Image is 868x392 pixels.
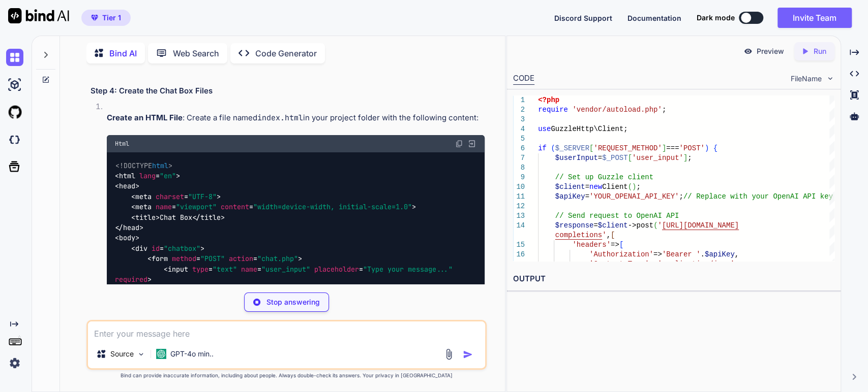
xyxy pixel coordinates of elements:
span: ( [653,221,657,230]
p: Source [110,349,134,359]
span: < = = > [147,254,302,264]
span: 'REQUEST_METHOD' [593,144,662,152]
span: html [152,161,168,170]
span: head [123,223,139,232]
span: ] [683,154,687,162]
span: completions [555,231,602,239]
span: => [649,260,657,268]
span: Dark mode [697,13,735,23]
img: premium [91,15,98,21]
span: < = = = > [115,265,457,284]
p: Run [814,46,826,56]
span: ; [662,106,666,114]
span: $userInput [555,154,597,162]
span: < > [115,234,139,243]
span: 'Authorization' [589,250,653,258]
div: 17 [513,259,525,269]
span: Discord Support [554,14,612,22]
span: $apiKey [555,192,585,201]
span: meta [135,203,152,212]
span: "UTF-8" [188,192,217,201]
div: CODE [513,73,534,85]
span: < > [131,213,160,222]
span: Tier 1 [102,13,121,23]
span: 'Bearer ' [662,250,700,258]
p: Stop answering [266,297,320,307]
span: method [172,254,196,264]
code: index.html [257,113,303,123]
span: $client [597,221,627,230]
span: action [229,254,253,264]
span: </ > [192,213,225,222]
span: name [241,265,257,274]
span: => [653,250,662,258]
span: ' [602,231,606,239]
span: body [119,234,135,243]
span: "chat.php" [257,254,298,264]
span: meta [135,192,152,201]
span: head [119,182,135,191]
span: Documentation [627,14,681,22]
p: Web Search [173,47,219,59]
div: 11 [513,192,525,202]
span: </ > [115,223,143,232]
div: 6 [513,144,525,153]
div: 15 [513,240,525,250]
span: "en" [160,171,176,180]
span: ( [627,183,632,191]
span: "width=device-width, initial-scale=1.0" [253,203,412,212]
span: placeholder [314,265,359,274]
span: < > [115,182,139,191]
div: 12 [513,202,525,211]
img: preview [743,47,753,56]
span: $apiKey [704,250,734,258]
span: ) [632,183,636,191]
div: 2 [513,105,525,115]
span: ( [551,144,555,152]
button: Documentation [627,13,681,23]
p: Bind AI [109,47,137,59]
span: title [135,213,156,222]
span: [ [627,154,632,162]
img: Pick Models [137,350,145,358]
div: 5 [513,134,525,144]
span: ->post [627,221,653,230]
span: form [152,254,168,264]
span: ; [679,192,683,201]
img: ai-studio [6,76,23,93]
span: ; [636,183,640,191]
span: < = > [131,192,221,201]
span: 'POST' [679,144,704,152]
span: = [585,183,589,191]
span: // Replace with your OpenAI API key [683,192,832,201]
span: < = > [115,171,180,180]
span: , [606,231,610,239]
span: "Type your message..." [363,265,453,274]
h2: OUTPUT [507,267,841,291]
span: === [666,144,679,152]
span: name [156,203,172,212]
span: input [168,265,188,274]
img: githubLight [6,104,23,121]
strong: Create an HTML File [107,113,183,122]
span: < = > [131,244,204,253]
span: [URL][DOMAIN_NAME] [662,221,738,230]
span: => [611,241,619,249]
span: ; [687,154,692,162]
span: 'YOUR_OPENAI_API_KEY' [589,192,679,201]
span: FileName [791,74,822,84]
div: 4 [513,124,525,134]
span: "chatbox" [164,244,200,253]
span: = [593,221,597,230]
div: 3 [513,115,525,124]
span: $_POST [602,154,627,162]
span: , [734,250,738,258]
span: [ [611,231,615,239]
span: type [192,265,208,274]
span: = [585,192,589,201]
span: charset [156,192,184,201]
span: ' [657,221,662,230]
span: // Send request to OpenAI API [555,212,679,220]
img: darkCloudIdeIcon [6,131,23,148]
span: GuzzleHttp\Client; [551,125,627,133]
